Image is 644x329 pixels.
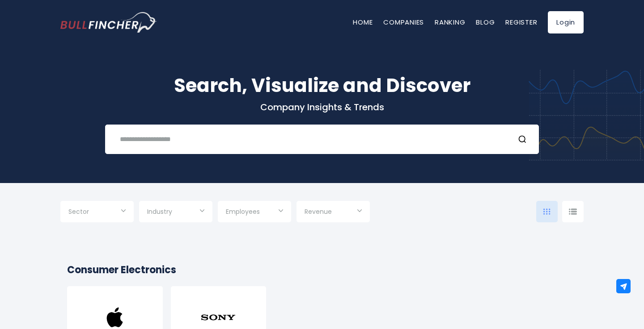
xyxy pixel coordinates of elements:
a: Register [505,17,537,27]
a: Home [353,17,373,27]
a: Ranking [435,17,465,27]
h2: Consumer Electronics [67,262,577,277]
a: Go to homepage [60,12,157,33]
span: Industry [147,208,172,216]
input: Selection [305,204,362,221]
img: icon-comp-list-view.svg [569,208,577,215]
span: Revenue [305,208,332,216]
input: Selection [226,204,283,221]
p: Company Insights & Trends [60,101,584,113]
input: Selection [68,204,126,221]
a: Blog [476,17,495,27]
a: Companies [383,17,424,27]
a: Login [548,11,584,33]
h1: Search, Visualize and Discover [60,71,584,100]
button: Search [518,133,530,145]
input: Selection [147,204,204,221]
img: icon-comp-grid.svg [543,208,551,215]
span: Sector [68,208,89,216]
span: Employees [226,208,260,216]
img: Bullfincher logo [60,12,157,33]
